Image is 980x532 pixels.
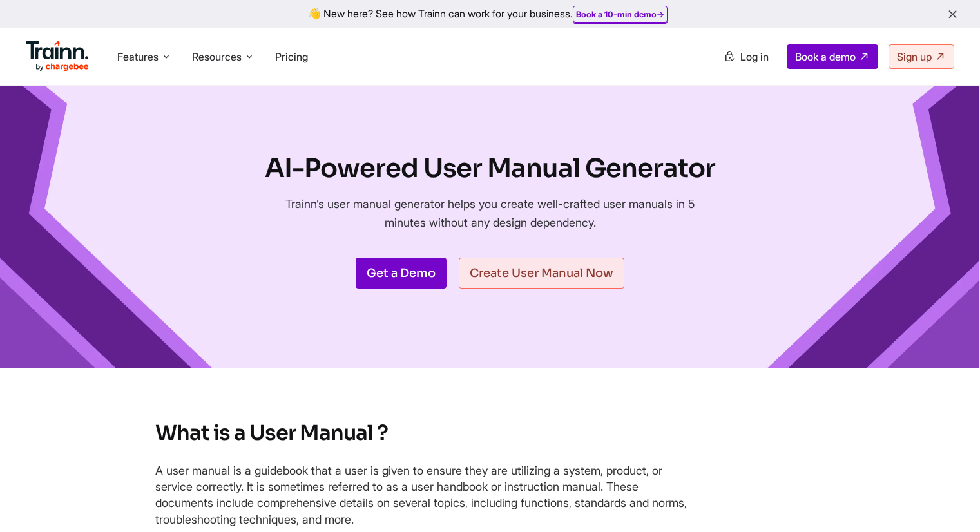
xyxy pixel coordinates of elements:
div: 👋 New here? See how Trainn can work for your business. [8,8,972,20]
p: A user manual is a guidebook that a user is given to ensure they are utilizing a system, product,... [155,462,697,527]
a: Sign up [889,44,954,69]
p: Trainn’s user manual generator helps you create well-crafted user manuals in 5 minutes without an... [274,195,706,232]
a: Create User Manual Now [459,258,624,289]
h1: AI-Powered User Manual Generator [265,151,715,187]
span: Book a demo [795,50,856,63]
a: Pricing [275,50,308,63]
span: Sign up [897,50,932,63]
a: Book a 10-min demo→ [576,9,664,19]
span: Features [117,50,159,64]
h2: What is a User Manual ? [155,420,825,447]
span: Log in [740,50,769,63]
span: Resources [192,50,242,64]
a: Get a Demo [356,258,447,289]
img: Trainn Logo [26,41,89,71]
b: Book a 10-min demo [576,9,657,19]
a: Log in [716,45,776,68]
a: Book a demo [787,44,878,69]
